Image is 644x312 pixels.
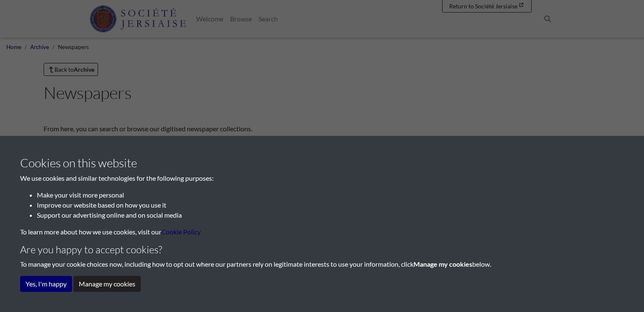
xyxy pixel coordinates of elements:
[414,260,472,268] strong: Manage my cookies
[20,227,624,237] p: To learn more about how we use cookies, visit our
[20,276,72,292] button: Yes, I'm happy
[161,228,201,236] a: learn more about cookies
[37,190,624,200] li: Make your visit more personal
[20,156,624,170] h3: Cookies on this website
[20,173,624,183] p: We use cookies and similar technologies for the following purposes:
[20,244,624,256] h4: Are you happy to accept cookies?
[20,259,624,269] p: To manage your cookie choices now, including how to opt out where our partners rely on legitimate...
[37,200,624,210] li: Improve our website based on how you use it
[73,276,141,292] button: Manage my cookies
[37,210,624,220] li: Support our advertising online and on social media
